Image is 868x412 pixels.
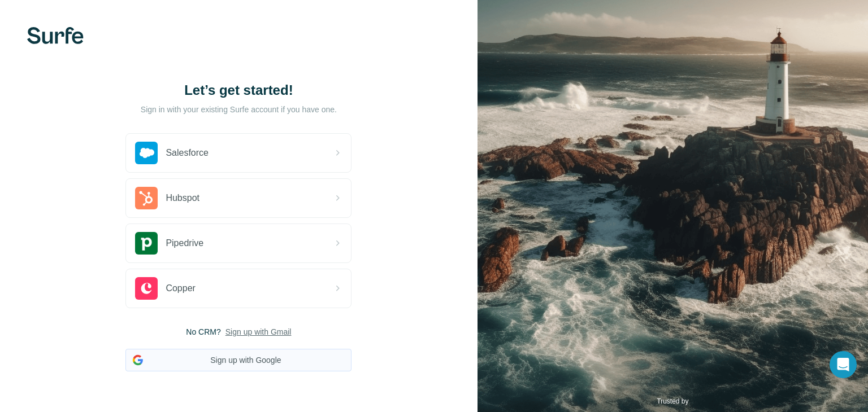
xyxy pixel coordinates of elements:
[225,326,292,338] button: Sign up with Gmail
[166,146,209,160] span: Salesforce
[125,349,351,371] button: Sign up with Google
[135,142,158,164] img: salesforce's logo
[141,104,337,115] p: Sign in with your existing Surfe account if you have one.
[135,232,158,255] img: pipedrive's logo
[166,282,195,295] span: Copper
[830,351,857,378] div: Open Intercom Messenger
[657,396,688,406] p: Trusted by
[125,81,351,99] h1: Let’s get started!
[186,326,220,338] span: No CRM?
[135,187,158,209] img: hubspot's logo
[166,236,203,250] span: Pipedrive
[166,191,199,205] span: Hubspot
[27,27,84,44] img: Surfe's logo
[135,277,158,300] img: copper's logo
